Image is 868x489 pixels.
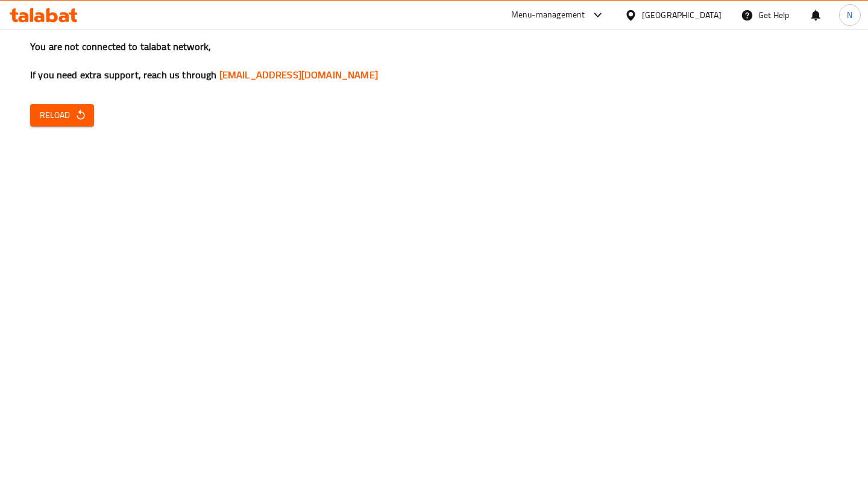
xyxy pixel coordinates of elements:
div: Menu-management [511,8,585,22]
span: N [847,8,852,22]
a: [EMAIL_ADDRESS][DOMAIN_NAME] [219,66,378,84]
button: Reload [30,104,94,126]
span: Reload [40,108,84,123]
h3: You are not connected to talabat network, If you need extra support, reach us through [30,40,838,82]
div: [GEOGRAPHIC_DATA] [642,8,722,22]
